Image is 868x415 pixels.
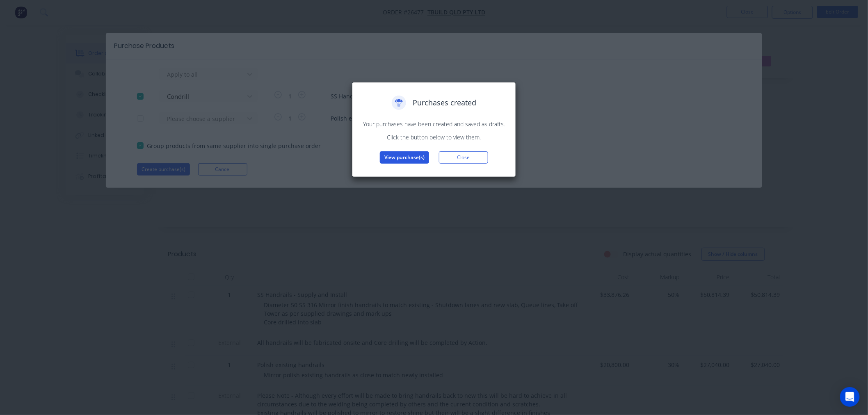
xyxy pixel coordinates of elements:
[361,120,507,128] p: Your purchases have been created and saved as drafts.
[439,151,488,164] button: Close
[413,97,476,108] span: Purchases created
[380,151,429,164] button: View purchase(s)
[361,133,507,141] p: Click the button below to view them.
[840,387,860,407] div: Open Intercom Messenger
